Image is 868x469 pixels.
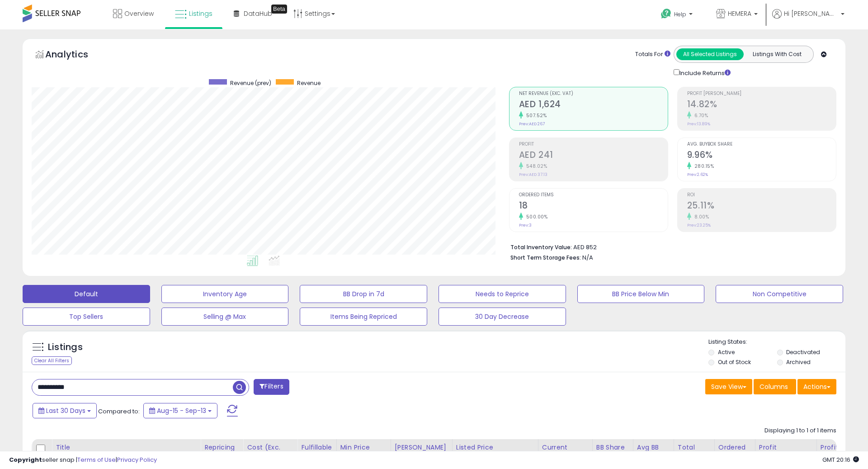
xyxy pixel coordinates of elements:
small: 8.00% [691,213,709,220]
div: Tooltip anchor [271,5,287,14]
a: Help [654,1,702,29]
div: BB Share 24h. [596,443,629,462]
small: Prev: 13.89% [687,121,710,127]
button: Needs to Reprice [439,285,566,303]
small: Prev: AED 37.13 [519,172,547,177]
small: 548.02% [523,163,547,170]
b: Short Term Storage Fees: [510,254,581,261]
small: Prev: 23.25% [687,223,711,228]
small: Prev: AED 267 [519,121,545,127]
button: Listings With Cost [743,48,811,60]
span: DataHub [244,9,272,18]
button: Non Competitive [716,285,843,303]
div: Clear All Filters [32,356,72,365]
a: Terms of Use [77,455,116,464]
div: Avg BB Share [637,443,670,462]
span: Revenue [297,79,321,87]
label: Archived [786,358,811,366]
h2: 18 [519,200,668,213]
b: Total Inventory Value: [510,243,572,251]
button: Save View [705,379,752,394]
small: 6.70% [691,112,708,119]
small: Prev: 2.62% [687,172,708,177]
button: Inventory Age [161,285,289,303]
h2: 14.82% [687,99,836,111]
div: Fulfillable Quantity [301,443,332,462]
i: Get Help [660,8,672,19]
span: ROI [687,193,836,198]
span: Revenue (prev) [230,79,271,87]
div: [PERSON_NAME] [395,443,448,452]
div: Current Buybox Price [542,443,589,462]
h5: Analytics [45,48,106,63]
span: Profit [519,142,668,147]
button: Columns [754,379,796,394]
div: seller snap | | [9,456,157,464]
span: Compared to: [98,407,140,416]
span: HEMERA [728,9,751,18]
button: BB Drop in 7d [300,285,427,303]
div: Include Returns [667,67,741,78]
label: Out of Stock [718,358,751,366]
a: Hi [PERSON_NAME] [772,9,844,29]
h2: 9.96% [687,150,836,162]
span: Profit [PERSON_NAME] [687,91,836,96]
h2: AED 1,624 [519,99,668,111]
button: Filters [254,379,289,395]
span: Help [674,10,686,18]
button: Last 30 Days [33,403,97,418]
span: Hi [PERSON_NAME] [784,9,838,18]
span: Overview [124,9,154,18]
span: Aug-15 - Sep-13 [157,406,206,415]
span: N/A [582,253,593,262]
div: Repricing [204,443,239,452]
h2: AED 241 [519,150,668,162]
div: Cost (Exc. VAT) [247,443,293,462]
button: Selling @ Max [161,308,289,326]
button: 30 Day Decrease [439,308,566,326]
h5: Listings [48,341,83,354]
div: Title [56,443,197,452]
div: Totals For [635,50,670,59]
small: 280.15% [691,163,714,170]
button: Actions [797,379,836,394]
button: Top Sellers [23,308,150,326]
label: Deactivated [786,348,820,356]
button: Aug-15 - Sep-13 [143,403,217,418]
div: Profit [PERSON_NAME] [759,443,813,462]
h2: 25.11% [687,200,836,213]
a: Privacy Policy [117,455,157,464]
span: Ordered Items [519,193,668,198]
span: 2025-10-14 20:16 GMT [822,455,859,464]
span: Avg. Buybox Share [687,142,836,147]
span: Last 30 Days [46,406,85,415]
small: 500.00% [523,213,548,220]
span: Listings [189,9,212,18]
small: 507.52% [523,112,547,119]
small: Prev: 3 [519,223,532,228]
p: Listing States: [708,338,845,346]
button: Default [23,285,150,303]
div: Total Rev. [678,443,711,462]
span: Columns [759,382,788,391]
li: AED 852 [510,241,830,252]
span: Net Revenue (Exc. VAT) [519,91,668,96]
div: Listed Price [456,443,534,452]
button: Items Being Repriced [300,308,427,326]
label: Active [718,348,735,356]
div: Displaying 1 to 1 of 1 items [764,426,836,435]
div: Min Price [340,443,387,452]
button: BB Price Below Min [577,285,705,303]
button: All Selected Listings [676,48,744,60]
div: Ordered Items [718,443,751,462]
strong: Copyright [9,455,42,464]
